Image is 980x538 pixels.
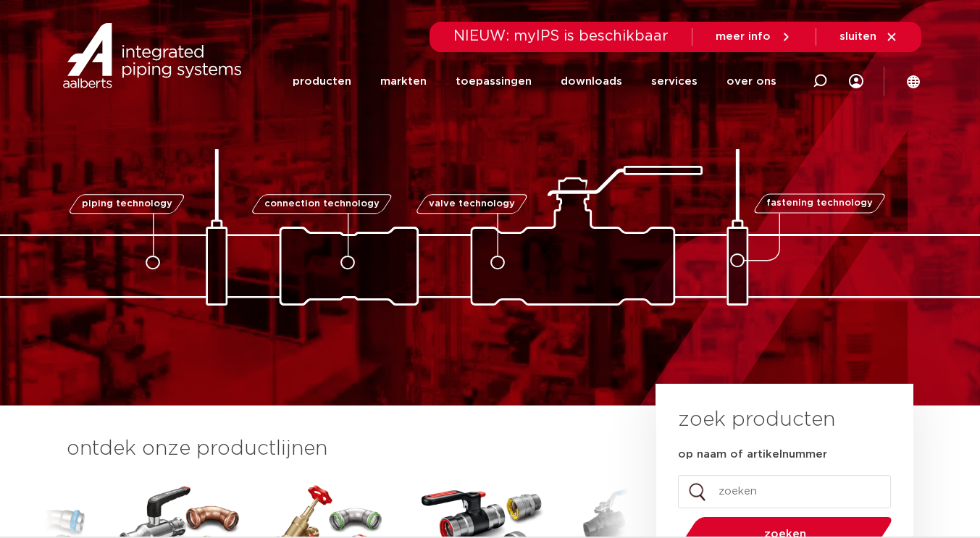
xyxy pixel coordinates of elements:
a: toepassingen [456,52,532,111]
a: downloads [561,52,622,111]
span: fastening technology [766,199,873,209]
nav: Menu [293,52,776,111]
span: valve technology [429,199,515,209]
span: NIEUW: myIPS is beschikbaar [453,29,669,43]
span: connection technology [264,199,379,209]
label: op naam of artikelnummer [678,447,827,462]
h3: ontdek onze productlijnen [67,434,607,463]
a: sluiten [839,30,898,43]
a: markten [380,52,427,111]
span: meer info [716,31,771,42]
span: sluiten [839,31,876,42]
a: meer info [716,30,792,43]
a: producten [293,52,351,111]
a: services [651,52,698,111]
a: over ons [726,52,776,111]
h3: zoek producten [678,405,835,434]
input: zoeken [678,475,891,508]
div: my IPS [849,52,863,111]
span: piping technology [82,199,172,209]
